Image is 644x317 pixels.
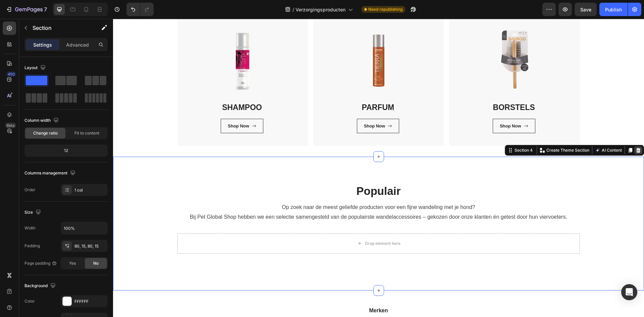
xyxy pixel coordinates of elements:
div: Order [24,187,36,193]
button: Publish [599,3,628,16]
span: Need republishing [368,6,402,12]
a: PARFUM [249,84,281,93]
div: Width [24,225,36,231]
div: Padding [24,243,40,249]
div: 1 col [74,187,106,193]
div: Publish [605,6,622,13]
div: Shop Now [251,104,272,111]
button: Save [575,3,597,16]
p: Op zoek naar de meest geliefde producten voor een fijne wandeling met je hond? Bij Pet Global Sho... [65,184,466,203]
div: 12 [26,146,106,155]
span: / [292,6,294,13]
div: Columns management [24,169,77,178]
span: Verzorgingsproducten [296,6,345,13]
div: Undo/Redo [126,3,154,16]
a: BORSTELS [380,84,422,93]
div: Page padding [24,260,57,266]
span: Fit to content [74,130,99,136]
div: Column width [24,116,60,125]
div: Beta [5,123,16,128]
div: Size [24,208,42,217]
button: 7 [3,3,50,16]
div: FFFFFF [74,299,106,305]
div: Color [24,298,35,304]
span: Change ratio [33,130,58,136]
div: Shop Now [387,104,408,111]
h3: SHAMPOO [86,83,172,95]
input: Auto [61,222,107,234]
p: Advanced [66,41,89,48]
iframe: Design area [113,19,644,317]
div: Open Intercom Messenger [621,284,637,300]
span: Save [580,7,591,12]
a: Shop Now [108,100,150,115]
div: Background [24,281,57,290]
span: Yes [69,260,76,266]
div: 450 [6,71,16,77]
h2: Populair [64,165,467,180]
a: Shop Now [380,100,422,115]
p: 7 [44,5,47,13]
button: AI Content [481,127,510,136]
a: Shop Now [244,100,286,115]
h2: Merken [64,288,467,296]
div: 80, 15, 80, 15 [74,243,106,249]
p: Section [33,24,88,32]
span: No [93,260,99,266]
div: Drop element here [252,222,287,227]
div: Shop Now [115,104,136,111]
p: Settings [33,41,52,48]
div: Layout [24,63,47,72]
div: Section 4 [400,128,421,135]
p: Create Theme Section [433,128,476,135]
